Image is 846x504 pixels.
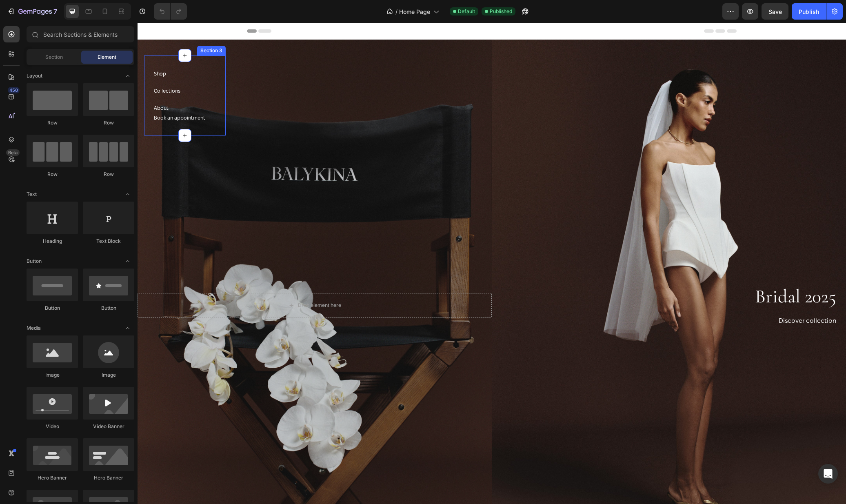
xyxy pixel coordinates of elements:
div: Image [83,371,134,379]
div: Publish [799,7,819,16]
div: Button [83,304,134,312]
div: Hero Banner [27,474,78,482]
a: Book an appointment [16,91,68,100]
div: Section 3 [61,24,87,31]
div: Hero Banner [83,474,134,482]
p: 7 [53,7,57,16]
div: Button [27,304,78,312]
span: Section [45,53,63,61]
iframe: Design area [138,23,846,504]
div: Drop element here [160,279,204,286]
span: Text [27,191,37,198]
div: Heading [27,238,78,245]
span: / [395,7,397,16]
div: Video Banner [83,423,134,430]
div: Open Intercom Messenger [818,464,838,484]
span: Published [490,8,512,15]
span: Layout [27,72,42,80]
input: Search Sections & Elements [27,26,134,42]
a: Shop [16,47,29,56]
span: Toggle open [121,188,134,201]
div: Row [27,171,78,178]
span: Save [768,8,782,15]
span: Element [98,53,116,61]
button: Save [762,3,788,20]
div: 450 [8,87,20,93]
div: Row [27,119,78,127]
div: Image [27,371,78,379]
p: Bridal 2025 [617,262,699,286]
span: Media [27,324,41,332]
button: 7 [3,3,61,20]
a: Discover collection [631,289,708,306]
div: Undo/Redo [154,3,187,20]
a: Bridal 2025 [608,258,708,289]
p: Discover collection [641,292,699,303]
div: Row [83,171,134,178]
div: Text Block [83,238,134,245]
div: Row [83,119,134,127]
div: Beta [6,149,20,156]
a: About [16,81,31,90]
span: Home Page [399,7,430,16]
span: Default [458,8,475,15]
a: Collections [16,64,43,73]
span: Toggle open [121,69,134,82]
button: Publish [792,3,826,20]
span: Toggle open [121,322,134,335]
div: Video [27,423,78,430]
span: Toggle open [121,255,134,268]
span: Button [27,258,42,265]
